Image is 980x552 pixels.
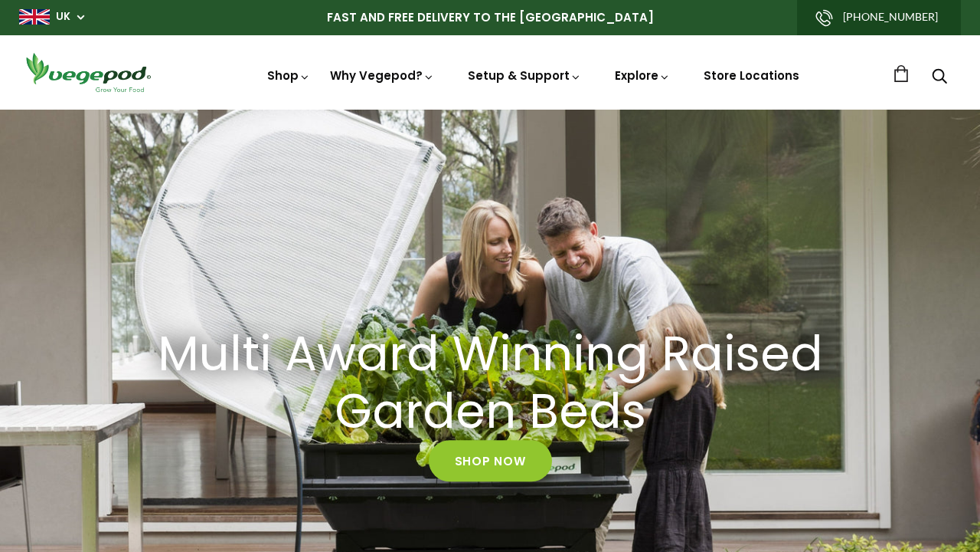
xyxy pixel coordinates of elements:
a: UK [56,9,70,25]
a: Shop Now [429,441,552,482]
a: Explore [615,67,670,84]
a: Store Locations [704,67,799,84]
a: Search [932,70,947,86]
img: Vegepod [19,51,157,94]
h2: Multi Award Winning Raised Garden Beds [145,326,835,441]
img: gb_large.png [19,9,50,25]
a: Shop [267,67,310,84]
a: Setup & Support [468,67,581,84]
a: Why Vegepod? [330,67,434,84]
a: Multi Award Winning Raised Garden Beds [126,326,854,441]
